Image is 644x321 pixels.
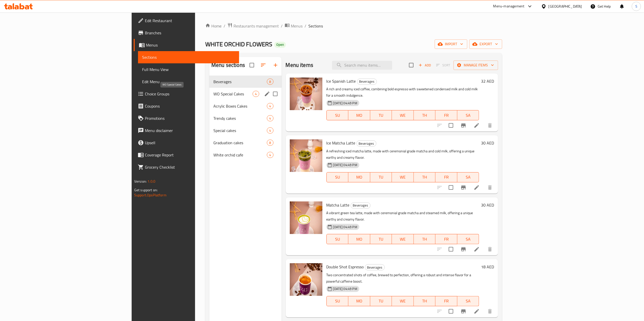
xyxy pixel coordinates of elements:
[370,234,392,244] button: TU
[372,173,390,181] span: TU
[246,60,257,70] span: Select all sections
[457,172,479,182] button: SA
[348,110,370,120] button: MO
[134,124,239,137] a: Menu disclaimer
[435,172,457,182] button: FR
[142,79,235,85] span: Edit Menu
[145,115,235,121] span: Promotions
[285,23,303,29] a: Menus
[417,61,433,69] button: Add
[290,201,322,234] img: Matcha Latte
[446,182,456,193] span: Select to update
[269,59,282,71] button: Add section
[331,101,359,106] span: [DATE] 04:49 PM
[209,76,281,88] div: Beverages8
[394,173,412,181] span: WE
[331,163,359,167] span: [DATE] 04:49 PM
[350,173,368,181] span: MO
[142,66,235,72] span: Full Menu View
[435,39,467,49] button: import
[213,152,267,158] span: White orchid cafe
[263,90,271,98] button: edit
[439,41,463,47] span: import
[274,42,286,47] span: Open
[145,30,235,36] span: Branches
[267,140,273,145] span: 8
[416,173,434,181] span: TH
[213,127,267,134] span: Special cakes
[418,62,432,68] span: Add
[357,140,376,147] div: Beverages
[457,234,479,244] button: SA
[446,306,456,317] span: Select to update
[372,112,390,119] span: TU
[134,88,239,100] a: Choice Groups
[459,236,477,243] span: SA
[348,234,370,244] button: MO
[370,110,392,120] button: TU
[392,234,414,244] button: WE
[457,305,470,317] button: Branch-specific-item
[474,246,480,252] a: Edit menu item
[213,79,267,85] span: Beverages
[370,172,392,182] button: TU
[457,181,470,194] button: Branch-specific-item
[142,54,235,60] span: Sections
[414,296,436,306] button: TH
[457,243,470,255] button: Branch-specific-item
[481,139,494,147] h6: 30 AED
[267,140,273,146] div: items
[406,60,417,70] span: Select section
[138,63,239,76] a: Full Menu View
[267,128,273,133] span: 4
[326,296,348,306] button: SU
[134,161,239,173] a: Grocery Checklist
[227,23,279,29] a: Restaurants management
[437,112,455,119] span: FR
[134,178,147,185] span: Version:
[635,4,637,9] span: S
[134,39,239,51] a: Menus
[326,148,479,161] p: A refreshing iced matcha latte, made with ceremonial grade matcha and cold milk, offering a uniqu...
[481,78,494,85] h6: 32 AED
[329,236,346,243] span: SU
[350,236,368,243] span: MO
[209,112,281,124] div: Trendy cakes4
[416,112,434,119] span: TH
[437,236,455,243] span: FR
[213,103,267,109] span: Acrylic Boxes Cakes
[326,210,479,223] p: A vibrant green tea latte, made with ceremonial grade matcha and steamed milk, offering a unique ...
[394,236,412,243] span: WE
[134,149,239,161] a: Coverage Report
[459,173,477,181] span: SA
[469,39,502,49] button: export
[481,201,494,209] h6: 30 AED
[474,184,480,191] a: Edit menu item
[145,18,235,24] span: Edit Restaurant
[351,202,370,208] span: Beverages
[446,244,456,255] span: Select to update
[305,23,306,29] li: /
[370,296,392,306] button: TU
[267,79,273,85] div: items
[290,139,322,172] img: Ice Matcha Latte
[454,61,498,70] button: Manage items
[326,263,364,271] span: Double Shot Espresso
[459,112,477,119] span: SA
[433,61,454,69] span: Select section first
[213,140,267,146] span: Graduation cakes
[435,296,457,306] button: FR
[145,140,235,146] span: Upsell
[147,178,155,185] span: 1.0.0
[394,297,412,305] span: WE
[394,112,412,119] span: WE
[267,153,273,157] span: 4
[209,124,281,137] div: Special cakes4
[350,112,368,119] span: MO
[416,297,434,305] span: TH
[351,202,371,209] div: Beverages
[213,115,267,121] span: Trendy cakes
[372,297,390,305] span: TU
[417,61,433,69] span: Add item
[146,42,235,48] span: Menus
